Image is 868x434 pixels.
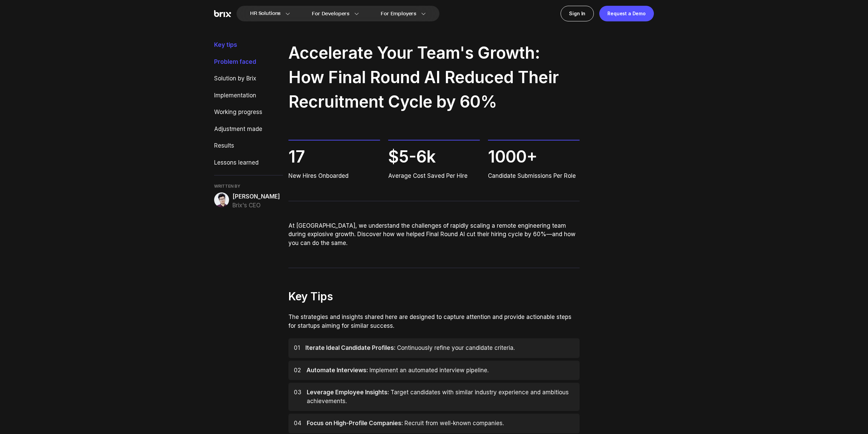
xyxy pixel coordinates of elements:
span: For Employers [381,10,416,17]
span: WRITTEN BY [214,184,283,189]
div: Solution by Brix [214,74,283,83]
span: Automate Interviews: [306,367,368,374]
span: Iterate Ideal Candidate Profiles: [305,344,396,351]
a: Request a Demo [599,6,654,21]
div: Problem faced [214,58,283,67]
p: The strategies and insights shared here are designed to capture attention and provide actionable ... [288,313,580,330]
span: 04 [294,419,301,428]
div: Key tips [214,41,283,50]
span: Leverage Employee Insights: [307,389,389,396]
span: $5-6k [388,145,480,169]
span: Implement an automated interview pipeline. [370,367,489,374]
div: Implementation [214,91,283,100]
span: For Developers [312,10,350,17]
span: 17 [288,145,380,169]
span: Average Cost Saved Per Hire [388,172,480,181]
span: 1000+ [488,145,580,169]
img: Brix Logo [214,10,231,17]
span: Candidate Submissions Per Role [488,172,580,181]
span: 01 [294,344,300,353]
span: New Hires Onboarded [288,172,380,181]
div: Results [214,141,283,150]
span: HR Solutions [250,8,281,19]
span: Recruit from well-known companies. [404,420,504,427]
span: Brix's CEO [232,201,280,210]
span: Continuously refine your candidate criteria. [397,344,515,351]
div: Working progress [214,108,283,117]
span: Focus on High-Profile Companies: [307,420,403,427]
div: Lessons learned [214,158,283,167]
span: [PERSON_NAME] [232,192,280,201]
h2: Accelerate Your Team's Growth: How Final Round AI Reduced Their Recruitment Cycle by 60% [288,41,580,114]
span: Target candidates with similar industry experience and ambitious achievements. [307,389,569,404]
a: Sign In [561,6,594,21]
span: 03 [294,388,301,405]
h2: Key Tips [288,288,580,305]
p: At [GEOGRAPHIC_DATA], we understand the challenges of rapidly scaling a remote engineering team d... [288,222,580,248]
span: 02 [294,366,301,375]
img: alex [214,192,229,207]
div: Adjustment made [214,125,283,134]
